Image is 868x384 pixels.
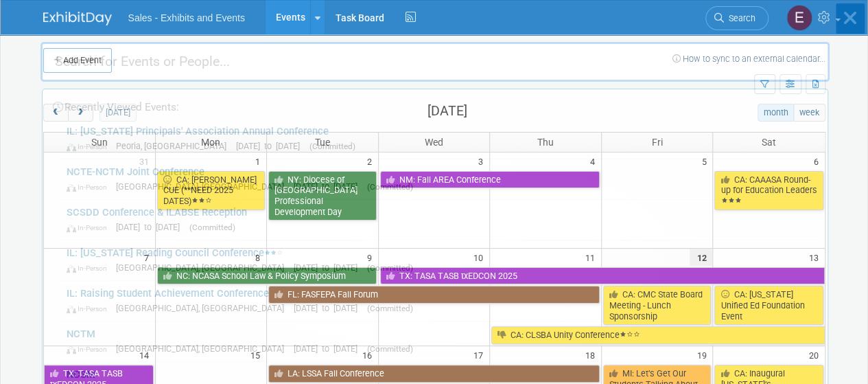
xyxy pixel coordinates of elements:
a: IL: Raising Student Achievement Conference In-Person [GEOGRAPHIC_DATA], [GEOGRAPHIC_DATA] [DATE] ... [60,281,821,321]
a: NCTE-NCTM Joint Conference In-Person [GEOGRAPHIC_DATA], [GEOGRAPHIC_DATA] [DATE] to [DATE] (Commi... [60,159,821,199]
span: [GEOGRAPHIC_DATA], [GEOGRAPHIC_DATA] [116,343,291,354]
span: [GEOGRAPHIC_DATA], [GEOGRAPHIC_DATA] [116,262,291,273]
span: In-Person [67,264,113,273]
div: Recently Viewed Events: [49,89,821,119]
span: [DATE] to [DATE] [294,262,364,273]
span: (Committed) [367,304,413,313]
a: SCSDD Conference & ILABSE Reception In-Person [DATE] to [DATE] (Committed) [60,200,821,240]
span: (Committed) [367,263,413,273]
a: IL: [US_STATE] Reading Council Conference In-Person [GEOGRAPHIC_DATA], [GEOGRAPHIC_DATA] [DATE] t... [60,240,821,280]
span: [DATE] to [DATE] [294,343,364,354]
span: (Committed) [189,223,235,232]
span: Peoria, [GEOGRAPHIC_DATA] [116,141,233,151]
span: [DATE] to [DATE] [116,222,187,232]
span: In-Person [67,142,113,151]
span: (Committed) [309,142,355,151]
span: In-Person [67,304,113,313]
span: In-Person [67,345,113,354]
span: In-Person [67,223,113,232]
span: (Committed) [367,182,413,192]
span: [DATE] to [DATE] [236,141,307,151]
a: NCTM In-Person [GEOGRAPHIC_DATA], [GEOGRAPHIC_DATA] [DATE] to [DATE] (Committed) [60,321,821,361]
span: [DATE] to [DATE] [294,303,364,313]
input: Search for Events or People... [40,42,830,82]
span: In-Person [67,183,113,192]
span: [GEOGRAPHIC_DATA], [GEOGRAPHIC_DATA] [116,181,291,192]
a: IL: [US_STATE] Principals' Association Annual Conference In-Person Peoria, [GEOGRAPHIC_DATA] [DAT... [60,119,821,159]
span: (Committed) [367,344,413,354]
span: [DATE] to [DATE] [294,181,364,192]
span: [GEOGRAPHIC_DATA], [GEOGRAPHIC_DATA] [116,303,291,313]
